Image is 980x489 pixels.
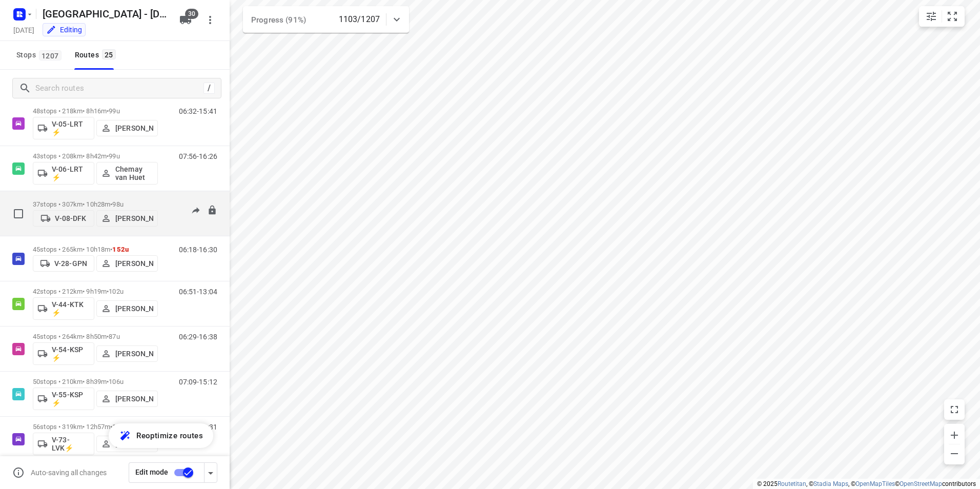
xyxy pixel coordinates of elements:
span: 99u [109,152,119,160]
p: 06:18-16:30 [179,246,217,254]
p: Auto-saving all changes [31,468,107,477]
span: 152u [112,246,129,253]
p: Chemay van Huet [115,165,153,181]
p: [PERSON_NAME] [115,214,153,222]
button: 30 [175,10,196,30]
button: Map settings [921,6,942,27]
button: Lock route [207,205,217,217]
p: 37 stops • 307km • 10h28m [33,200,158,208]
span: 1207 [39,50,62,60]
span: • [107,378,109,385]
button: V-44-KTK ⚡ [33,297,94,320]
span: • [107,333,109,340]
button: Chemay van Huet [96,162,158,185]
span: • [110,423,112,431]
p: 48 stops • 218km • 8h16m [33,107,158,115]
span: 30 [185,9,198,19]
p: V-08-DFK [55,214,86,222]
button: V-06-LRT ⚡ [33,162,94,185]
a: Routetitan [778,480,806,487]
div: Routes [75,49,119,62]
button: V-54-KSP ⚡ [33,342,94,365]
span: Progress (91%) [251,15,306,25]
button: [PERSON_NAME] [96,255,158,272]
span: Select [8,203,29,224]
p: 06:51-13:04 [179,288,217,296]
span: Edit mode [135,468,168,476]
button: [PERSON_NAME] [96,300,158,317]
p: 06:32-15:41 [179,107,217,115]
button: Reoptimize routes [109,423,213,448]
button: V-05-LRT ⚡ [33,117,94,139]
div: Driver app settings [205,466,217,479]
p: V-44-KTK ⚡ [52,300,90,317]
p: 1103/1207 [339,13,380,26]
button: V-28-GPN [33,255,94,272]
span: • [107,288,109,295]
button: V-73-LVK⚡ [33,433,94,455]
div: small contained button group [919,6,965,27]
span: • [110,246,112,253]
a: OpenMapTiles [855,480,895,487]
a: OpenStreetMap [900,480,942,487]
button: [PERSON_NAME] [96,345,158,362]
p: 50 stops • 210km • 8h39m [33,378,158,385]
p: 07:09-15:12 [179,378,217,386]
p: [PERSON_NAME] [115,350,153,358]
button: Send to driver [186,200,206,221]
p: V-55-KSP ⚡ [52,391,90,407]
span: Reoptimize routes [136,429,203,442]
a: Stadia Maps [813,480,848,487]
p: [PERSON_NAME] [115,304,153,313]
span: 106u [109,378,124,385]
div: / [203,83,215,94]
p: V-73-LVK⚡ [52,436,90,452]
span: 87u [109,333,119,340]
p: 07:56-16:26 [179,152,217,160]
div: You are currently in edit mode. [46,25,82,35]
span: 102u [109,288,124,295]
span: 98u [112,200,123,208]
input: Search routes [35,80,203,96]
button: [PERSON_NAME] [96,436,158,452]
p: V-28-GPN [54,259,87,268]
p: V-05-LRT ⚡ [52,120,90,136]
div: Progress (91%)1103/1207 [243,6,409,33]
p: 42 stops • 212km • 9h19m [33,288,158,295]
p: 07:50-16:31 [179,423,217,431]
p: V-54-KSP ⚡ [52,345,90,362]
span: • [107,107,109,115]
span: • [107,152,109,160]
button: Fit zoom [942,6,963,27]
h5: Rename [38,6,171,22]
h5: Project date [9,24,38,36]
button: More [200,10,220,30]
p: 06:29-16:38 [179,333,217,341]
p: 43 stops • 208km • 8h42m [33,152,158,160]
p: V-06-LRT ⚡ [52,165,90,181]
span: Stops [16,49,65,62]
p: [PERSON_NAME] [115,124,153,132]
p: 45 stops • 264km • 8h50m [33,333,158,340]
p: 45 stops • 265km • 10h18m [33,246,158,253]
button: [PERSON_NAME] [96,391,158,407]
span: • [110,200,112,208]
span: 25 [102,49,116,59]
button: V-08-DFK [33,210,94,227]
span: 99u [109,107,119,115]
p: [PERSON_NAME] [115,395,153,403]
button: [PERSON_NAME] [96,120,158,136]
li: © 2025 , © , © © contributors [757,480,976,487]
button: V-55-KSP ⚡ [33,388,94,410]
p: 56 stops • 319km • 12h57m [33,423,158,431]
span: 120u [112,423,127,431]
button: [PERSON_NAME] [96,210,158,227]
p: [PERSON_NAME] [115,259,153,268]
